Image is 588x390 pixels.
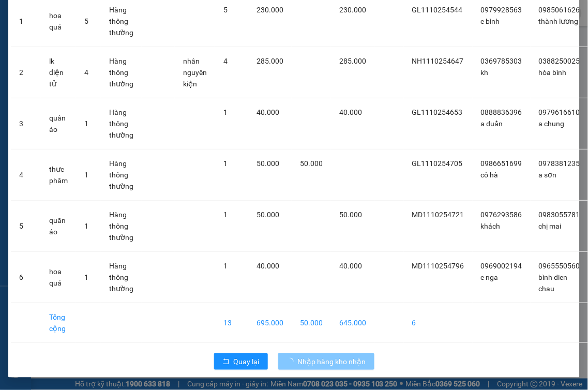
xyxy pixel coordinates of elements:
[223,211,228,219] span: 1
[481,222,501,230] span: khách
[339,57,366,65] span: 285.000
[481,211,522,219] span: 0976293586
[539,273,568,293] span: bình dien chau
[84,222,88,230] span: 1
[331,303,374,343] td: 645.000
[287,358,298,365] span: loading
[539,57,580,65] span: 0388250025
[257,108,279,116] span: 40.000
[223,108,228,116] span: 1
[11,252,41,303] td: 6
[539,171,557,179] span: a sơn
[101,98,142,149] td: Hàng thông thường
[481,159,522,168] span: 0986651699
[257,211,279,219] span: 50.000
[214,353,268,370] button: rollbackQuay lại
[539,262,580,270] span: 0965550560
[539,211,580,219] span: 0983055781
[481,119,503,128] span: a duẩn
[481,171,499,179] span: cô hà
[101,201,142,252] td: Hàng thông thường
[41,201,76,252] td: quần áo
[84,68,88,77] span: 4
[223,6,228,14] span: 5
[481,6,522,14] span: 0979928563
[412,262,464,270] span: MD1110254796
[84,171,88,179] span: 1
[278,353,374,370] button: Nhập hàng kho nhận
[84,119,88,128] span: 1
[223,57,228,65] span: 4
[539,68,567,77] span: hòa bình
[223,262,228,270] span: 1
[539,119,565,128] span: a chung
[481,17,500,25] span: c bình
[539,6,580,14] span: 0985061626
[11,149,41,201] td: 4
[84,273,88,281] span: 1
[481,68,489,77] span: kh
[292,303,331,343] td: 50.000
[257,57,283,65] span: 285.000
[339,262,362,270] span: 40.000
[183,57,207,88] span: nhân nguyên kiện
[481,273,499,281] span: c nga
[339,6,366,14] span: 230.000
[248,303,292,343] td: 695.000
[539,17,579,25] span: thành lương
[412,159,463,168] span: GL1110254705
[339,108,362,116] span: 40.000
[257,159,279,168] span: 50.000
[481,108,522,116] span: 0888836396
[41,252,76,303] td: hoa quả
[412,108,463,116] span: GL1110254653
[234,356,260,367] span: Quay lại
[300,159,323,168] span: 50.000
[539,108,580,116] span: 0979616610
[539,222,562,230] span: chị mai
[412,57,464,65] span: NH1110254647
[41,47,76,98] td: lk điện tử
[257,6,283,14] span: 230.000
[257,262,279,270] span: 40.000
[339,211,362,219] span: 50.000
[101,47,142,98] td: Hàng thông thường
[101,252,142,303] td: Hàng thông thường
[412,6,463,14] span: GL1110254544
[41,303,76,343] td: Tổng cộng
[11,201,41,252] td: 5
[539,159,580,168] span: 0978381235
[222,358,230,366] span: rollback
[481,262,522,270] span: 0969002194
[41,98,76,149] td: quân áo
[84,17,88,25] span: 5
[412,211,464,219] span: MD1110254721
[101,149,142,201] td: Hàng thông thường
[404,303,473,343] td: 6
[481,57,522,65] span: 0369785303
[298,356,366,367] span: Nhập hàng kho nhận
[41,149,76,201] td: thưc phâm
[11,47,41,98] td: 2
[223,159,228,168] span: 1
[215,303,248,343] td: 13
[11,98,41,149] td: 3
